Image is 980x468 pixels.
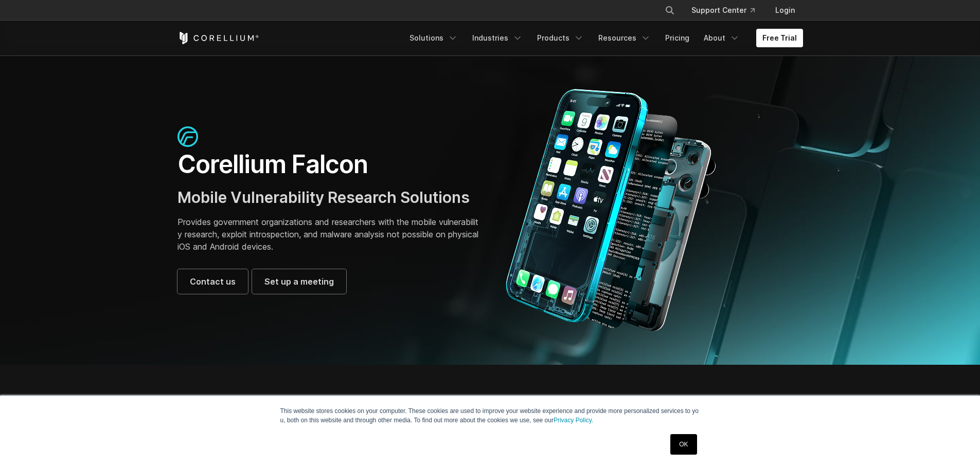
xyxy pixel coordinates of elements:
span: Set up a meeting [264,275,334,288]
a: Privacy Policy. [554,417,593,424]
a: OK [670,434,697,455]
h1: Corellium Falcon [177,149,480,180]
a: Industries [466,29,529,47]
a: Resources [592,29,657,47]
div: Navigation Menu [652,1,803,20]
a: Contact us [177,269,248,294]
a: About [698,29,746,47]
p: Provides government organizations and researchers with the mobile vulnerability research, exploit... [177,216,480,253]
a: Corellium Home [177,32,259,44]
a: Set up a meeting [252,269,346,294]
a: Free Trial [756,29,803,47]
a: Solutions [403,29,464,47]
span: Contact us [190,275,236,288]
a: Support Center [683,1,763,20]
img: Corellium_Falcon Hero 1 [501,88,722,332]
a: Products [531,29,590,47]
a: Login [767,1,803,20]
div: Navigation Menu [403,29,803,47]
img: falcon-icon [177,126,198,147]
button: Search [661,1,679,20]
a: Pricing [659,29,696,47]
p: This website stores cookies on your computer. These cookies are used to improve your website expe... [280,406,700,425]
span: Mobile Vulnerability Research Solutions [177,188,470,207]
